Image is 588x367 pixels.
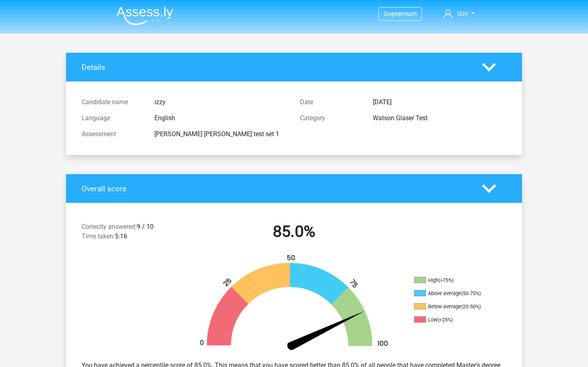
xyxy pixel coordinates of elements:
div: (50-75%) [461,290,481,296]
a: Gopremium [379,8,422,19]
div: (>75%) [438,277,454,283]
div: (<25%) [438,317,453,323]
div: Watson Glaser Test [367,113,512,123]
div: Candidate name [76,97,148,107]
span: premium [392,10,417,18]
div: Date [294,97,367,107]
div: [DATE] [367,97,512,107]
h2: 85.0% [191,222,397,241]
li: Above average [414,290,494,297]
li: Low [414,316,494,323]
div: [PERSON_NAME] [PERSON_NAME] test set 1 [148,129,294,139]
div: Assessment [76,129,148,139]
div: (25-50%) [461,304,481,309]
span: Go [384,10,392,18]
li: High [414,277,494,284]
div: izzy [148,97,294,107]
span: izzy [457,10,468,17]
a: izzy [440,9,478,18]
li: Below average [414,303,494,310]
div: Category [294,113,367,123]
h4: Details [82,63,470,72]
span: Correctly answered: [82,223,137,230]
img: Assessly [116,6,173,25]
div: Language [76,113,148,123]
img: 85.c8310d078360.png [186,254,402,354]
div: 9 / 10 5:16 [76,222,185,244]
span: Time taken: [82,232,115,240]
div: English [148,113,294,123]
h4: Overall score [82,184,470,193]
